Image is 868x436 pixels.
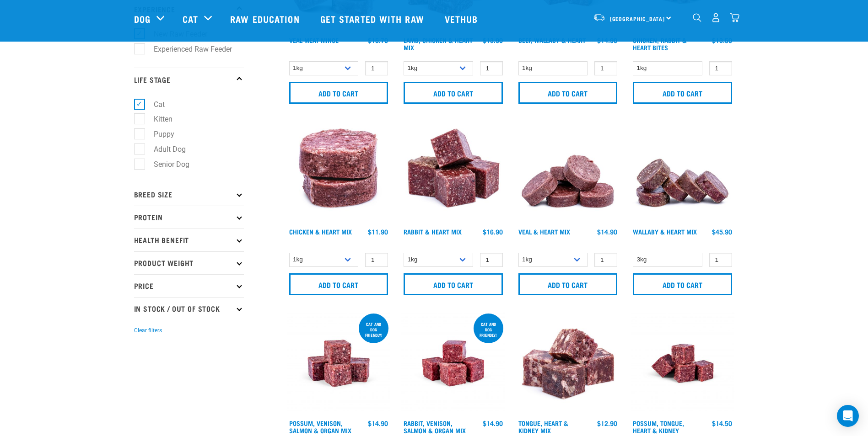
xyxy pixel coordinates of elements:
div: cat and dog friendly! [359,317,388,342]
input: Add to cart [289,273,388,295]
img: home-icon@2x.png [730,13,739,22]
a: Possum, Venison, Salmon & Organ Mix [289,421,351,432]
input: 1 [594,61,617,75]
div: $12.90 [597,420,617,427]
label: Kitten [139,113,176,125]
div: Open Intercom Messenger [837,405,859,427]
p: Price [134,274,244,297]
input: Add to cart [633,273,732,295]
input: 1 [594,253,617,267]
a: Tongue, Heart & Kidney Mix [518,421,568,432]
div: $14.90 [597,228,617,235]
label: Senior Dog [139,159,193,170]
img: 1152 Veal Heart Medallions 01 [516,120,620,224]
input: 1 [365,61,388,75]
label: Adult Dog [139,144,189,155]
input: 1 [709,61,732,75]
img: home-icon-1@2x.png [693,13,701,22]
p: In Stock / Out Of Stock [134,297,244,320]
input: Add to cart [633,82,732,104]
div: $14.90 [368,420,388,427]
a: Dog [134,12,151,26]
span: [GEOGRAPHIC_DATA] [610,17,665,20]
input: 1 [480,253,503,267]
input: Add to cart [404,82,503,104]
button: Clear filters [134,326,162,335]
div: $11.90 [368,228,388,235]
div: $45.90 [712,228,732,235]
a: Veal & Heart Mix [518,230,570,233]
a: Raw Education [221,0,311,37]
input: 1 [709,253,732,267]
div: $14.90 [483,420,503,427]
img: 1093 Wallaby Heart Medallions 01 [631,120,734,224]
img: Rabbit Venison Salmon Organ 1688 [401,312,505,415]
input: Add to cart [518,82,618,104]
a: Rabbit & Heart Mix [404,230,462,233]
img: 1087 Rabbit Heart Cubes 01 [401,120,505,224]
p: Breed Size [134,183,244,206]
img: 1167 Tongue Heart Kidney Mix 01 [516,312,620,415]
img: user.png [711,13,721,22]
img: Possum Tongue Heart Kidney 1682 [631,312,734,415]
img: van-moving.png [593,13,605,21]
a: Rabbit, Venison, Salmon & Organ Mix [404,421,466,432]
input: Add to cart [404,273,503,295]
div: Cat and dog friendly! [474,317,503,342]
p: Protein [134,206,244,229]
a: Cat [183,12,198,26]
label: Cat [139,99,168,110]
a: Possum, Tongue, Heart & Kidney [633,421,684,432]
div: $14.50 [712,420,732,427]
p: Life Stage [134,68,244,90]
a: Wallaby & Heart Mix [633,230,697,233]
img: Possum Venison Salmon Organ 1626 [287,312,391,415]
p: Health Benefit [134,229,244,251]
a: Vethub [436,0,490,37]
img: Chicken and Heart Medallions [287,120,391,224]
a: Chicken & Heart Mix [289,230,352,233]
label: Puppy [139,128,178,140]
input: 1 [480,61,503,75]
p: Product Weight [134,251,244,274]
input: 1 [365,253,388,267]
div: $16.90 [483,228,503,235]
input: Add to cart [518,273,618,295]
a: Get started with Raw [311,0,436,37]
input: Add to cart [289,82,388,104]
label: Experienced Raw Feeder [139,43,236,55]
